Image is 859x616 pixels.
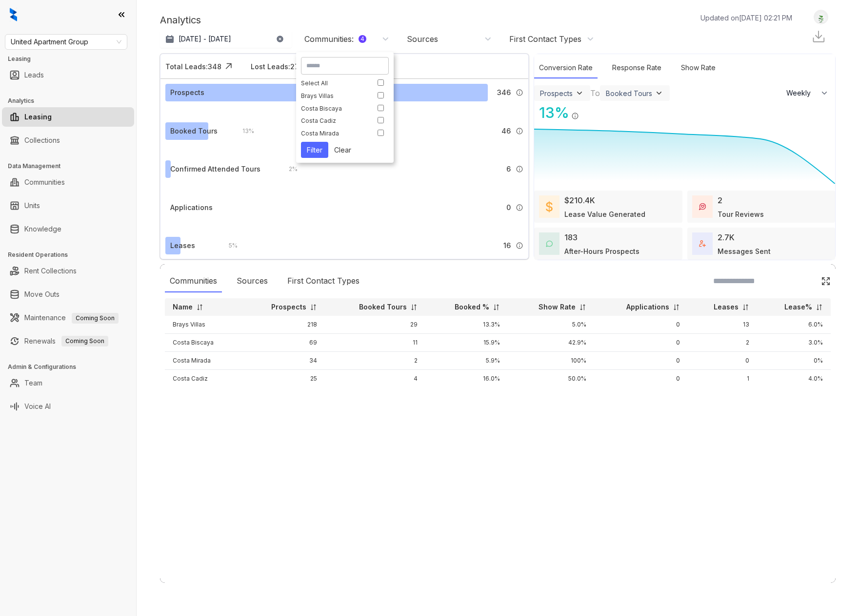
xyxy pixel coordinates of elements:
[160,13,201,27] p: Analytics
[757,334,831,352] td: 3.0%
[72,313,119,324] span: Coming Soon
[800,277,809,285] img: SearchIcon
[24,173,65,192] a: Communities
[579,103,594,118] img: Click Icon
[688,370,757,388] td: 1
[301,130,367,137] div: Costa Mirada
[503,240,511,251] span: 16
[575,88,584,98] img: ViewFilterArrow
[251,61,303,72] div: Lost Leads: 277
[170,164,260,174] div: Confirmed Attended Tours
[24,196,40,215] a: Units
[2,196,134,215] li: Units
[516,127,523,135] img: Info
[2,397,134,416] li: Voice AI
[455,302,489,312] p: Booked %
[160,30,292,48] button: [DATE] - [DATE]
[11,35,121,49] span: United Apartment Group
[2,373,134,393] li: Team
[170,202,213,213] div: Applications
[425,370,508,388] td: 16.0%
[282,270,364,292] div: First Contact Types
[241,352,325,370] td: 34
[241,370,325,388] td: 25
[607,58,666,78] div: Response Rate
[534,58,598,78] div: Conversion Rate
[24,373,42,393] a: Team
[688,334,757,352] td: 2
[508,334,594,352] td: 42.9%
[534,102,569,124] div: 13 %
[2,285,134,304] li: Move Outs
[757,352,831,370] td: 0%
[8,162,136,171] h3: Data Management
[2,65,134,85] li: Leads
[539,302,576,312] p: Show Rate
[699,240,706,247] img: TotalFum
[279,164,298,174] div: 2 %
[2,107,134,127] li: Leasing
[165,370,241,388] td: Costa Cadiz
[301,117,367,124] div: Costa Cadiz
[564,194,595,206] div: $210.4K
[501,126,511,136] span: 46
[742,304,749,311] img: sorting
[8,363,136,371] h3: Admin & Configurations
[757,370,831,388] td: 4.0%
[325,334,425,352] td: 11
[24,397,51,416] a: Voice AI
[497,87,511,98] span: 346
[241,316,325,334] td: 218
[506,164,511,174] span: 6
[359,35,366,43] div: 4
[425,352,508,370] td: 5.9%
[516,165,523,173] img: Info
[328,142,357,158] button: Clear
[564,246,639,256] div: After-Hours Prospects
[10,8,17,21] img: logo
[24,219,61,239] a: Knowledge
[196,304,203,311] img: sorting
[24,285,60,304] a: Move Outs
[673,304,680,311] img: sorting
[718,231,735,243] div: 2.7K
[24,331,108,351] a: RenewalsComing Soon
[271,302,306,312] p: Prospects
[410,304,418,311] img: sorting
[718,246,771,256] div: Messages Sent
[821,276,831,286] img: Click Icon
[221,59,236,74] img: Click Icon
[654,88,664,98] img: ViewFilterArrow
[579,304,586,311] img: sorting
[516,204,523,212] img: Info
[540,89,573,97] div: Prospects
[2,261,134,281] li: Rent Collections
[814,12,828,22] img: UserAvatar
[165,61,221,72] div: Total Leads: 348
[8,96,136,105] h3: Analytics
[170,87,204,98] div: Prospects
[425,334,508,352] td: 15.9%
[508,352,594,370] td: 100%
[506,202,511,213] span: 0
[564,209,645,219] div: Lease Value Generated
[301,142,328,158] button: Filter
[811,29,826,44] img: Download
[757,316,831,334] td: 6.0%
[301,105,367,112] div: Costa Biscaya
[546,240,553,248] img: AfterHoursConversations
[780,84,835,102] button: Weekly
[508,370,594,388] td: 50.0%
[24,107,52,127] a: Leasing
[516,242,523,250] img: Info
[325,370,425,388] td: 4
[594,334,688,352] td: 0
[594,352,688,370] td: 0
[714,302,739,312] p: Leases
[626,302,669,312] p: Applications
[571,112,579,120] img: Info
[2,131,134,150] li: Collections
[509,34,581,44] div: First Contact Types
[718,194,722,206] div: 2
[425,316,508,334] td: 13.3%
